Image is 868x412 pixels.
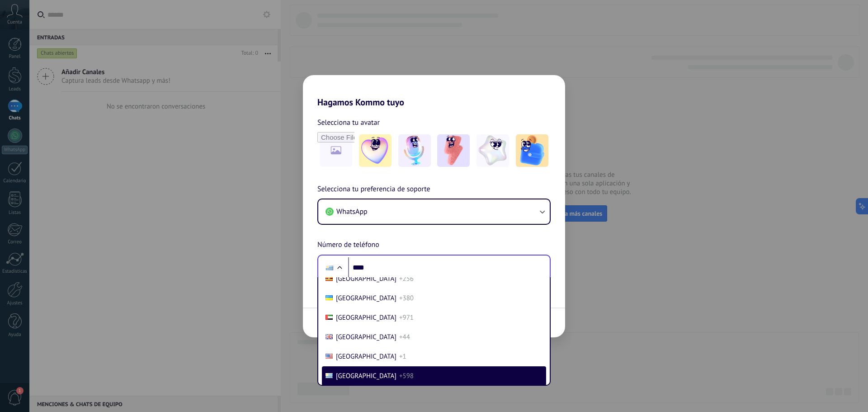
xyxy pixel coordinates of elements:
[336,275,396,283] span: [GEOGRAPHIC_DATA]
[359,134,392,167] img: -1.jpeg
[399,352,406,361] span: +1
[437,134,470,167] img: -3.jpeg
[336,313,396,322] span: [GEOGRAPHIC_DATA]
[399,275,414,283] span: +256
[399,313,414,322] span: +971
[336,333,396,341] span: [GEOGRAPHIC_DATA]
[336,207,368,216] span: WhatsApp
[317,184,430,195] span: Selecciona tu preferencia de soporte
[321,258,338,277] div: Uruguay: + 598
[336,294,396,303] span: [GEOGRAPHIC_DATA]
[317,117,380,128] span: Selecciona tu avatar
[399,333,410,341] span: +44
[318,199,550,224] button: WhatsApp
[399,372,414,380] span: +598
[516,134,548,167] img: -5.jpeg
[398,134,431,167] img: -2.jpeg
[303,75,565,108] h2: Hagamos Kommo tuyo
[399,294,414,303] span: +380
[476,134,509,167] img: -4.jpeg
[336,372,396,380] span: [GEOGRAPHIC_DATA]
[317,239,379,251] span: Número de teléfono
[336,352,396,361] span: [GEOGRAPHIC_DATA]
